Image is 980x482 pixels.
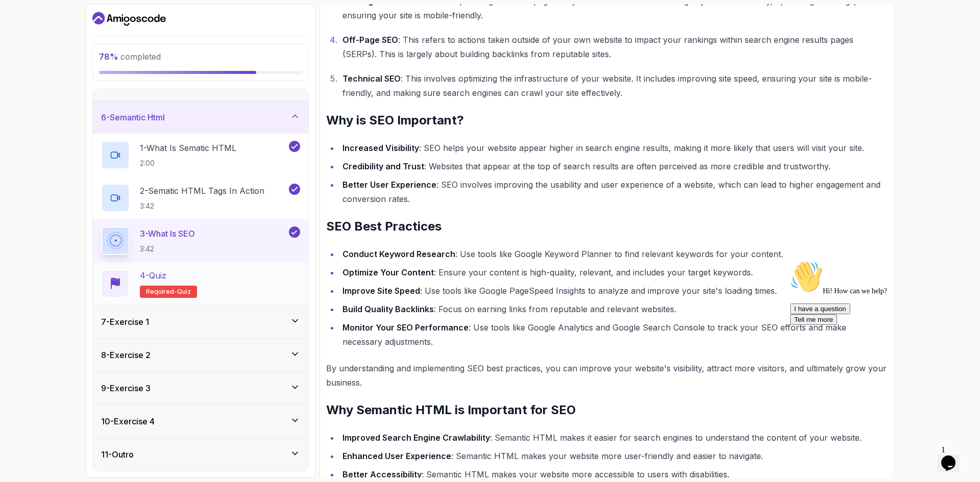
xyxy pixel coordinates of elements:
p: 2:00 [140,158,236,168]
li: : Ensure your content is high-quality, relevant, and includes your target keywords. [339,265,888,280]
p: 3:42 [140,244,195,254]
strong: Optimize Your Content [342,267,434,277]
strong: Better Accessibility [342,469,422,479]
img: :wave: [4,4,37,37]
li: : Semantic HTML makes it easier for search engines to understand the content of your website. [339,430,888,445]
h3: 8 - Exercise 2 [101,349,151,361]
button: 4-QuizRequired-quiz [101,269,300,298]
p: : This involves optimizing the infrastructure of your website. It includes improving site speed, ... [342,71,888,100]
button: 2-Sematic HTML Tags In Action3:42 [101,184,300,212]
span: 78 % [99,52,118,62]
li: : SEO involves improving the usability and user experience of a website, which can lead to higher... [339,177,888,206]
strong: Increased Visibility [342,143,419,153]
h3: 11 - Outro [101,448,134,461]
li: : Websites that appear at the top of search results are often perceived as more credible and trus... [339,159,888,173]
li: : Semantic HTML makes your website more accessible to users with disabilities. [339,467,888,481]
strong: Monitor Your SEO Performance [342,322,469,333]
p: 2 - Sematic HTML Tags In Action [140,185,264,197]
button: 7-Exercise 1 [93,306,308,338]
iframe: chat widget [786,257,970,436]
button: 3-What is SEO3:42 [101,226,300,255]
strong: Enhanced User Experience [342,451,451,461]
strong: Better User Experience [342,180,436,190]
strong: Build Quality Backlinks [342,304,434,314]
h3: 7 - Exercise 1 [101,316,149,328]
li: : Use tools like Google PageSpeed Insights to analyze and improve your site's loading times. [339,284,888,298]
h2: Why is SEO Important? [326,112,888,129]
span: Required- [146,288,177,296]
button: I have a question [4,47,64,58]
button: Tell me more [4,58,51,68]
li: : Semantic HTML makes your website more user-friendly and easier to navigate. [339,449,888,463]
p: : This refers to actions taken outside of your own website to impact your rankings within search ... [342,33,888,61]
strong: Improved Search Engine Crawlability [342,433,490,443]
h3: 6 - Semantic Html [101,111,165,123]
span: quiz [177,288,191,296]
li: : SEO helps your website appear higher in search engine results, making it more likely that users... [339,141,888,155]
span: Hi! How can we help? [4,31,101,38]
strong: Improve Site Speed [342,286,420,296]
li: : Use tools like Google Keyword Planner to find relevant keywords for your content. [339,247,888,261]
li: : Focus on earning links from reputable and relevant websites. [339,302,888,316]
strong: Conduct Keyword Research [342,249,455,259]
p: 3 - What is SEO [140,227,195,240]
strong: Credibility and Trust [342,161,424,171]
button: 9-Exercise 3 [93,372,308,404]
div: 👋Hi! How can we help?I have a questionTell me more [4,4,188,68]
h3: 10 - Exercise 4 [101,415,155,427]
h2: SEO Best Practices [326,218,888,235]
a: Dashboard [92,11,166,27]
button: 8-Exercise 2 [93,339,308,371]
span: completed [99,52,161,62]
h2: Why Semantic HTML is Important for SEO [326,402,888,418]
button: 10-Exercise 4 [93,405,308,438]
strong: Technical SEO [342,73,401,84]
p: 4 - Quiz [140,269,166,282]
li: : Use tools like Google Analytics and Google Search Console to track your SEO efforts and make ne... [339,320,888,349]
button: 11-Outro [93,438,308,471]
p: 3:42 [140,201,264,211]
h3: 9 - Exercise 3 [101,382,151,394]
button: 6-Semantic Html [93,101,308,134]
button: 1-What Is Sematic HTML2:00 [101,141,300,169]
strong: Off-Page SEO [342,35,398,45]
p: 1 - What Is Sematic HTML [140,142,236,154]
iframe: chat widget [937,441,970,472]
p: By understanding and implementing SEO best practices, you can improve your website's visibility, ... [326,361,888,390]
